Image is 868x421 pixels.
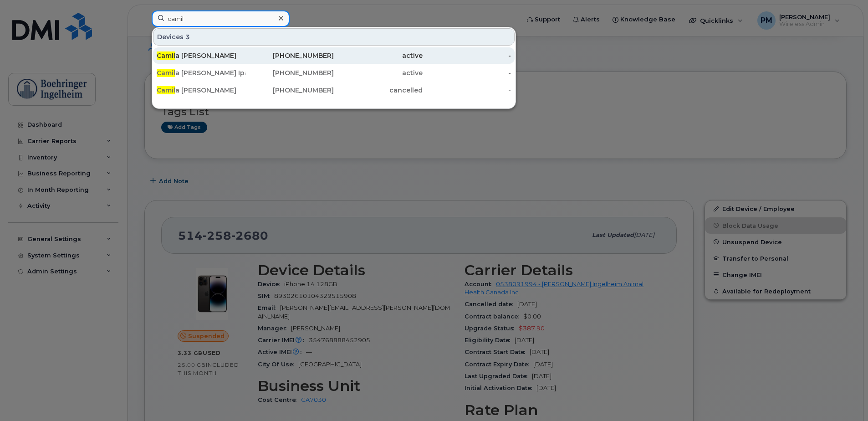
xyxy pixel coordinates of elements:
div: [PHONE_NUMBER] [245,86,334,95]
div: - [423,68,511,77]
div: a [PERSON_NAME] [157,86,245,95]
div: Devices [153,28,515,46]
div: active [334,68,423,77]
div: a [PERSON_NAME] [157,51,245,60]
a: Camila [PERSON_NAME][PHONE_NUMBER]cancelled- [153,82,515,98]
a: Camila [PERSON_NAME] Ipad[PHONE_NUMBER]active- [153,65,515,81]
div: a [PERSON_NAME] Ipad [157,68,245,77]
div: active [334,51,423,60]
span: Camil [157,51,175,60]
div: cancelled [334,86,423,95]
input: Find something... [152,10,290,27]
div: - [423,51,511,60]
div: [PHONE_NUMBER] [245,68,334,77]
a: Camila [PERSON_NAME][PHONE_NUMBER]active- [153,47,515,64]
span: Camil [157,69,175,77]
div: - [423,86,511,95]
div: [PHONE_NUMBER] [245,51,334,60]
span: 3 [185,32,190,41]
span: Camil [157,86,175,94]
